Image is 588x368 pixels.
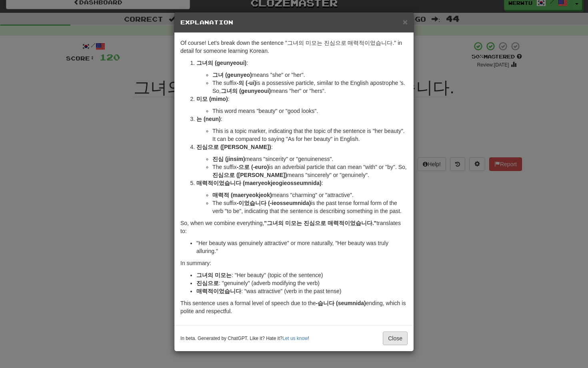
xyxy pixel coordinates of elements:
[212,71,408,79] li: means "she" or "her".
[196,115,408,123] p: :
[196,180,322,186] strong: 매력적이었습니다 (maeryeokjeogieosseumnida)
[212,163,408,179] li: The suffix is an adverbial particle that can mean "with" or "by". So, means "sincerely" or "genui...
[264,220,376,226] strong: "그녀의 미모는 진심으로 매력적이었습니다."
[236,164,269,170] strong: -으로 (-euro)
[196,95,408,103] p: :
[236,200,311,206] strong: -이었습니다 (-ieosseumnida)
[180,219,408,235] p: So, when we combine everything, translates to:
[282,336,308,341] a: Let us know
[212,72,252,78] strong: 그녀 (geunyeo)
[236,80,256,86] strong: -의 (-ui)
[212,155,408,163] li: means "sincerity" or "genuineness".
[196,96,228,102] strong: 미모 (mimo)
[196,287,408,295] li: : "was attractive" (verb in the past tense)
[196,271,408,279] li: : "Her beauty" (topic of the sentence)
[403,18,408,26] button: Close
[196,179,408,187] p: :
[196,60,246,66] strong: 그녀의 (geunyeoui)
[212,79,408,95] li: The suffix is a possessive particle, similar to the English apostrophe 's. So, means "her" or "he...
[212,172,287,178] strong: 진심으로 ([PERSON_NAME])
[212,127,408,143] li: This is a topic marker, indicating that the topic of the sentence is "her beauty". It can be comp...
[212,191,408,199] li: means "charming" or "attractive".
[196,59,408,67] p: :
[221,88,271,94] strong: 그녀의 (geunyeoui)
[180,39,408,55] p: Of course! Let's break down the sentence "그녀의 미모는 진심으로 매력적이었습니다." in detail for someone learning ...
[180,18,408,26] h5: Explanation
[180,335,309,342] small: In beta. Generated by ChatGPT. Like it? Hate it? !
[196,279,408,287] li: : "genuinely" (adverb modifying the verb)
[212,107,408,115] li: This word means "beauty" or "good looks".
[212,156,245,162] strong: 진심 (jinsim)
[212,199,408,215] li: The suffix is the past tense formal form of the verb "to be", indicating that the sentence is des...
[196,280,219,286] strong: 진심으로
[403,17,408,26] span: ×
[196,288,241,294] strong: 매력적이었습니다
[196,143,408,151] p: :
[196,116,221,122] strong: 는 (neun)
[196,144,271,150] strong: 진심으로 ([PERSON_NAME])
[196,272,232,278] strong: 그녀의 미모는
[196,239,408,255] li: "Her beauty was genuinely attractive" or more naturally, "Her beauty was truly alluring."
[212,192,272,198] strong: 매력적 (maeryeokjeok)
[180,299,408,315] p: This sentence uses a formal level of speech due to the ending, which is polite and respectful.
[316,300,366,306] strong: -습니다 (seumnida)
[383,332,408,345] button: Close
[180,259,408,267] p: In summary:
